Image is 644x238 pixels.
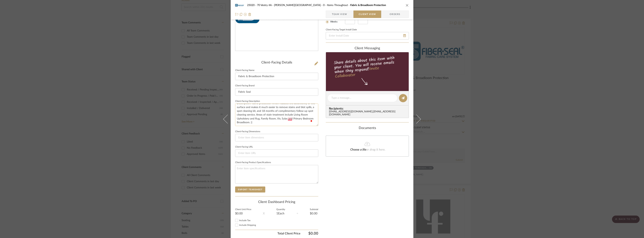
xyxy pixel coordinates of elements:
[329,20,338,24] label: Weeks
[326,29,357,31] label: Client-Facing Target Install Date
[332,10,347,18] span: Team View
[350,4,386,7] span: Fabric & Broadloom Protection
[326,126,409,130] div: Documents
[235,100,260,102] label: Client-Facing Description
[235,162,271,163] label: Client-Facing Product Specifications
[235,88,318,96] input: Enter Client-Facing Brand
[326,14,345,24] mat-radio-group: Select item type
[326,32,409,40] input: Enter Install Date
[385,10,405,18] span: Orders
[235,104,318,126] textarea: To enrich screen reader interactions, please activate Accessibility in Grammarly extension settings
[235,69,254,71] label: Client-Facing Name
[235,209,251,210] label: Client Unit Price
[359,10,376,18] span: Client View
[235,134,318,141] input: Enter item dimensions
[297,211,298,216] div: =
[235,85,255,87] label: Client-Facing Brand
[239,219,250,222] span: Include Tax
[235,212,251,215] div: $0.00
[326,46,409,51] div: client Messaging
[235,131,260,133] label: Client-Facing Dimensions
[300,231,318,236] span: $0.00
[325,55,409,80] div: Share details about this item with your client. You will receive emails when they respond!
[405,4,409,7] button: close
[239,224,256,226] span: Include Shipping
[263,211,265,216] div: X
[235,231,300,236] span: Total Client Price
[248,13,251,16] img: Remove from project
[366,148,385,151] span: or drag it here.
[276,212,285,215] div: 1 Each
[350,148,366,151] span: Choose a file
[329,107,407,110] span: Recipients:
[235,146,253,148] label: Client-Facing URL
[235,200,318,204] div: Client Dashboard Pricing
[310,209,318,210] label: Subtotal
[310,212,318,215] div: $0.00
[235,73,318,80] input: Enter Client-Facing Item Name
[329,110,407,116] div: [EMAIL_ADDRESS][DOMAIN_NAME] , [EMAIL_ADDRESS][DOMAIN_NAME]
[247,4,323,7] span: 25020 - 70 Vestry 4A - [PERSON_NAME][GEOGRAPHIC_DATA]
[235,187,265,192] button: Export Tearsheet
[276,209,285,210] label: Quantity
[235,61,318,65] div: Client-Facing Details
[235,1,244,9] img: 8bfb2513-595b-40f4-a17b-341d4674525e_48x40.jpg
[235,149,318,157] input: Enter item URL
[323,4,350,7] span: 0 - Items Throughout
